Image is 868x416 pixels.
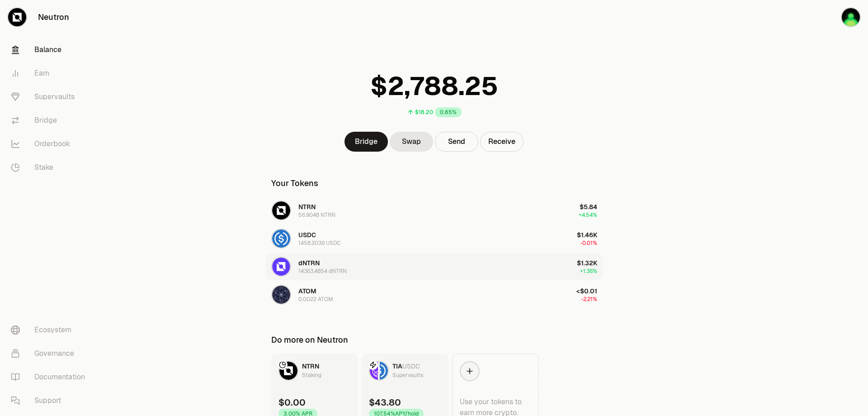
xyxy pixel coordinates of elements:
[415,109,433,116] div: $18.20
[266,225,603,252] button: USDC LogoUSDC1458.2039 USDC$1.46K-0.01%
[369,396,401,409] div: $43.80
[435,107,462,117] div: 0.65%
[390,132,433,152] a: Swap
[298,296,333,303] div: 0.0022 ATOM
[580,239,597,247] span: -0.01%
[298,203,316,211] span: NTRN
[278,396,306,409] div: $0.00
[271,334,348,346] div: Do more on Neutron
[302,362,319,370] span: NTRN
[402,362,420,370] span: USDC
[298,259,320,267] span: dNTRN
[344,132,388,152] a: Bridge
[279,362,297,380] img: NTRN Logo
[580,203,597,211] span: $5.84
[4,365,98,389] a: Documentation
[4,156,98,179] a: Stake
[272,201,290,220] img: NTRN Logo
[272,258,290,276] img: dNTRN Logo
[392,371,423,380] div: Supervaults
[298,211,335,219] div: 56.9048 NTRN
[577,231,597,239] span: $1.46K
[380,362,388,380] img: USDC Logo
[579,211,597,219] span: +4.54%
[266,197,603,224] button: NTRN LogoNTRN56.9048 NTRN$5.84+4.54%
[370,362,378,380] img: TIA Logo
[576,287,597,295] span: <$0.01
[842,8,860,26] img: utama 1
[298,268,347,275] div: 14363.4854 dNTRN
[392,362,402,370] span: TIA
[480,132,524,152] button: Receive
[298,239,340,247] div: 1458.2039 USDC
[4,342,98,365] a: Governance
[272,230,290,248] img: USDC Logo
[4,85,98,109] a: Supervaults
[4,109,98,132] a: Bridge
[302,371,321,380] div: Staking
[4,318,98,342] a: Ecosystem
[272,286,290,304] img: ATOM Logo
[4,38,98,62] a: Balance
[581,296,597,303] span: -2.21%
[266,281,603,308] button: ATOM LogoATOM0.0022 ATOM<$0.01-2.21%
[4,389,98,412] a: Support
[580,268,597,275] span: +1.36%
[298,231,316,239] span: USDC
[271,177,318,190] div: Your Tokens
[298,287,316,295] span: ATOM
[435,132,478,152] button: Send
[4,62,98,85] a: Earn
[266,253,603,280] button: dNTRN LogodNTRN14363.4854 dNTRN$1.32K+1.36%
[4,132,98,156] a: Orderbook
[577,259,597,267] span: $1.32K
